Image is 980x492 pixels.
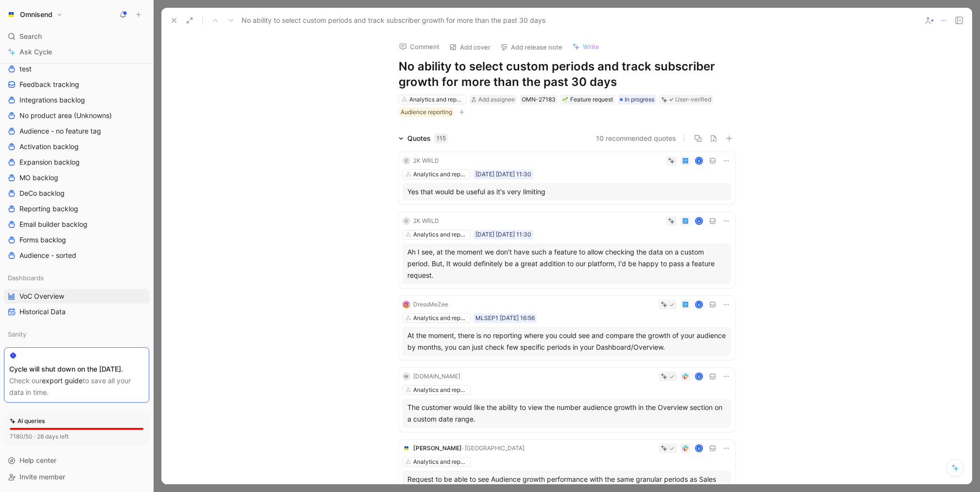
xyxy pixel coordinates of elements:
button: Comment [395,40,444,53]
a: Historical Data [4,305,149,319]
span: Sanity [8,329,26,339]
a: Reporting backlog [4,202,149,216]
span: Write [583,42,599,51]
img: Omnisend [6,10,16,19]
div: K [696,218,702,224]
span: · [GEOGRAPHIC_DATA] [462,444,525,452]
a: Email builder backlog [4,217,149,232]
div: K [696,302,702,308]
a: Audience - no feature tag [4,124,149,138]
div: Analytics and reports [413,170,468,179]
div: User-verified [675,95,711,104]
a: Ask Cycle [4,45,149,59]
div: 🌱Feature request [560,95,615,104]
div: C [402,217,410,225]
span: No product area (Unknowns) [19,111,112,120]
div: AI queries [10,416,45,426]
a: No product area (Unknowns) [4,108,149,123]
span: Audience - no feature tag [19,126,101,136]
div: OMN-27183 [522,95,556,104]
div: Dashboards [4,271,149,285]
span: Activation backlog [19,142,79,152]
span: Reporting backlog [19,204,78,214]
div: Feature request [562,95,613,104]
span: Search [19,31,42,42]
img: logo [402,444,410,452]
div: Ah I see, at the moment we don't have such a feature to allow checking the data on a custom perio... [407,246,726,281]
span: Invite member [19,473,65,481]
a: Integrations backlog [4,93,149,107]
span: test [19,64,32,74]
span: Expansion backlog [19,157,80,167]
img: logo [402,301,410,308]
div: DressMeZee [413,300,448,309]
span: MO backlog [19,173,58,183]
div: The customer would like the ability to view the number audience growth in the Overview section on... [407,402,726,425]
span: Add assignee [478,96,515,103]
div: [DOMAIN_NAME] [413,372,460,381]
span: No ability to select custom periods and track subscriber growth for more than the past 30 days [242,15,545,26]
a: export guide [42,376,83,385]
div: 115 [435,134,448,143]
span: [PERSON_NAME] [413,444,462,452]
img: 🌱 [562,97,568,102]
a: Forms backlog [4,233,149,247]
div: M [402,373,410,380]
div: Invite member [4,470,149,484]
div: DashboardsVoC OverviewHistorical Data [4,271,149,319]
div: Help center [4,453,149,468]
div: Analytics and reports [413,313,468,323]
div: Quotes115 [395,133,452,144]
a: Audience - sorted [4,248,149,263]
div: Sanity [4,327,149,341]
span: Help center [19,456,56,464]
div: In progress [618,95,656,104]
span: DeCo backlog [19,188,65,198]
h1: Omnisend [20,10,52,19]
span: Ask Cycle [19,46,52,58]
div: [DATE] [DATE] 11:30 [475,230,531,239]
a: Activation backlog [4,139,149,154]
span: Integrations backlog [19,95,85,105]
span: In progress [625,95,654,104]
span: Historical Data [19,307,66,317]
div: MLSEP1 [DATE] 16:56 [475,313,535,323]
a: MO backlog [4,170,149,185]
a: Expansion backlog [4,155,149,170]
a: DeCo backlog [4,186,149,201]
div: Check our to save all your data in time. [9,375,144,398]
span: Audience - sorted [19,251,76,260]
span: VoC Overview [19,291,64,301]
div: K [696,158,702,164]
span: Feedback tracking [19,80,79,89]
span: Email builder backlog [19,220,87,229]
div: Search [4,29,149,44]
div: Analytics and reports [409,95,464,104]
div: Analytics and reports [413,230,468,239]
div: Analytics and reports [413,385,468,395]
div: [DATE] [DATE] 11:30 [475,170,531,179]
div: Yes that would be useful as it's very limiting [407,186,726,198]
a: VoC Overview [4,289,149,304]
button: Add cover [445,40,495,54]
button: 10 recommended quotes [596,133,676,144]
div: C [402,157,410,165]
div: 2K WRLD [413,156,439,166]
button: Add release note [496,40,567,54]
div: Sanity [4,327,149,344]
div: Analytics and reports [413,457,468,467]
div: At the moment, there is no reporting where you could see and compare the growth of your audience ... [407,330,726,353]
h1: No ability to select custom periods and track subscriber growth for more than the past 30 days [399,59,735,90]
div: 7180/50 · 28 days left [10,432,69,441]
div: Audience reporting [401,107,452,117]
button: OmnisendOmnisend [4,8,65,21]
div: Quotes [407,133,448,144]
a: Feedback tracking [4,77,149,92]
div: 2K WRLD [413,216,439,226]
a: test [4,62,149,76]
div: Cycle will shut down on the [DATE]. [9,363,144,375]
div: K [696,373,702,380]
div: K [696,445,702,452]
button: Write [568,40,604,53]
span: Forms backlog [19,235,66,245]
